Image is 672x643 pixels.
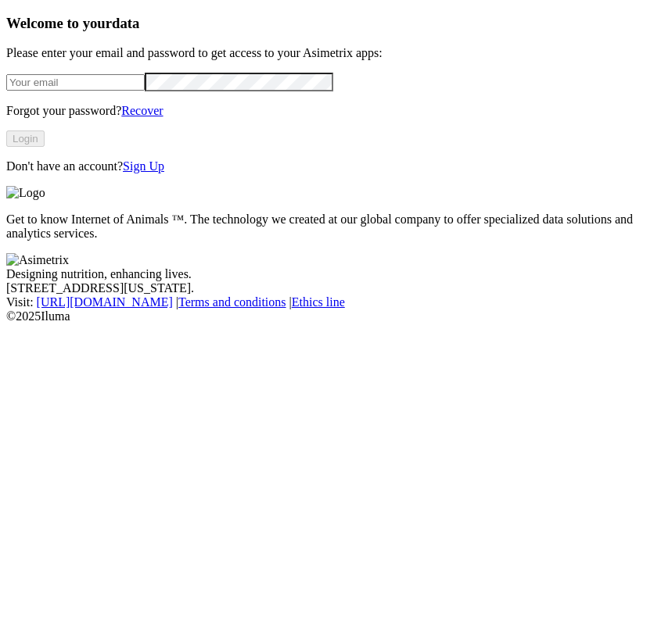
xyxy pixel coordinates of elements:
[6,267,666,281] div: Designing nutrition, enhancing lives.
[6,186,45,200] img: Logo
[6,46,666,60] p: Please enter your email and password to get access to your Asimetrix apps:
[6,159,666,173] p: Don't have an account?
[6,281,666,295] div: [STREET_ADDRESS][US_STATE].
[6,309,666,323] div: © 2025 Iluma
[292,295,345,309] a: Ethics line
[123,159,164,173] a: Sign Up
[178,295,286,309] a: Terms and conditions
[6,104,666,118] p: Forgot your password?
[112,15,139,31] span: data
[6,253,69,267] img: Asimetrix
[121,104,163,117] a: Recover
[6,130,45,147] button: Login
[6,295,666,309] div: Visit : | |
[6,15,666,32] h3: Welcome to your
[37,295,173,309] a: [URL][DOMAIN_NAME]
[6,74,145,91] input: Your email
[6,213,666,241] p: Get to know Internet of Animals ™. The technology we created at our global company to offer speci...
